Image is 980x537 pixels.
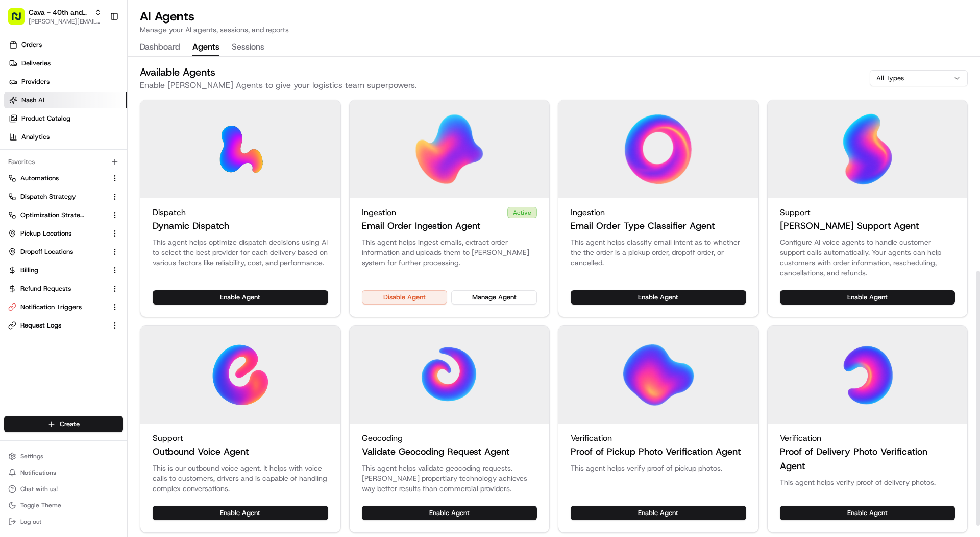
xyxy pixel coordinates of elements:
[4,170,123,186] button: Automations
[4,262,123,278] button: Billing
[412,112,486,186] img: Email Order Ingestion Agent
[362,237,537,268] p: This agent helps ingest emails, extract order information and uploads them to [PERSON_NAME] syste...
[4,416,123,432] button: Create
[571,219,715,233] h3: Email Order Type Classifier Agent
[780,432,955,445] div: Verification
[571,237,746,268] p: This agent helps classify email intent as to whether the the order is a pickup order, dropoff ord...
[362,445,509,459] h3: Validate Geocoding Request Agent
[20,469,56,477] span: Notifications
[780,206,955,219] div: Support
[153,237,328,268] p: This agent helps optimize dispatch decisions using AI to select the best provider for each delive...
[21,40,42,50] span: Orders
[21,132,50,142] span: Analytics
[362,506,537,520] button: Enable Agent
[4,129,127,145] a: Analytics
[20,247,73,256] span: Dropoff Locations
[4,225,123,242] button: Pickup Locations
[8,229,107,238] a: Pickup Locations
[571,463,746,473] p: This agent helps verify proof of pickup photos.
[20,192,76,201] span: Dispatch Strategy
[4,465,123,480] button: Notifications
[153,445,249,459] h3: Outbound Voice Agent
[8,211,107,220] a: Optimization Strategy
[780,219,919,233] h3: [PERSON_NAME] Support Agent
[571,206,746,219] div: Ingestion
[451,290,537,305] button: Manage Agent
[362,290,448,305] button: Disable Agent
[412,338,486,412] img: Validate Geocoding Request Agent
[192,39,219,56] button: Agents
[20,452,43,460] span: Settings
[21,77,50,86] span: Providers
[362,463,537,494] p: This agent helps validate geocoding requests. [PERSON_NAME] propertiary technology achieves way b...
[204,112,277,186] img: Dynamic Dispatch
[4,244,123,260] button: Dropoff Locations
[21,96,44,105] span: Nash AI
[20,302,82,312] span: Notification Triggers
[21,59,51,68] span: Deliveries
[4,317,123,334] button: Request Logs
[780,445,955,473] h3: Proof of Delivery Photo Verification Agent
[4,515,123,529] button: Log out
[571,432,746,445] div: Verification
[362,432,537,445] div: Geocoding
[20,485,58,493] span: Chat with us!
[153,432,328,445] div: Support
[29,7,90,17] button: Cava - 40th and [PERSON_NAME]
[362,206,537,219] div: Ingestion
[4,92,127,108] a: Nash AI
[4,482,123,496] button: Chat with us!
[830,338,904,412] img: Proof of Delivery Photo Verification Agent
[8,284,107,293] a: Refund Requests
[571,506,746,520] button: Enable Agent
[4,55,127,72] a: Deliveries
[140,79,417,91] p: Enable [PERSON_NAME] Agents to give your logistics team superpowers.
[4,299,123,315] button: Notification Triggers
[4,281,123,297] button: Refund Requests
[153,463,328,494] p: This is our outbound voice agent. It helps with voice calls to customers, drivers and is capable ...
[153,219,229,233] h3: Dynamic Dispatch
[4,207,123,223] button: Optimization Strategy
[20,211,85,220] span: Optimization Strategy
[4,37,127,53] a: Orders
[780,506,955,520] button: Enable Agent
[20,284,71,293] span: Refund Requests
[4,189,123,205] button: Dispatch Strategy
[8,247,107,256] a: Dropoff Locations
[622,338,695,412] img: Proof of Pickup Photo Verification Agent
[20,501,61,509] span: Toggle Theme
[8,321,107,330] a: Request Logs
[362,219,480,233] h3: Email Order Ingestion Agent
[8,174,107,183] a: Automations
[140,25,289,35] p: Manage your AI agents, sessions, and reports
[20,229,71,238] span: Pickup Locations
[4,449,123,463] button: Settings
[8,266,107,275] a: Billing
[204,338,277,412] img: Outbound Voice Agent
[20,174,59,183] span: Automations
[232,39,264,56] button: Sessions
[4,4,106,29] button: Cava - 40th and [PERSON_NAME][PERSON_NAME][EMAIL_ADDRESS][DOMAIN_NAME]
[140,39,180,56] button: Dashboard
[153,506,328,520] button: Enable Agent
[21,114,70,123] span: Product Catalog
[780,237,955,278] p: Configure AI voice agents to handle customer support calls automatically. Your agents can help cu...
[8,302,107,312] a: Notification Triggers
[140,8,289,25] h1: AI Agents
[8,192,107,201] a: Dispatch Strategy
[153,290,328,305] button: Enable Agent
[20,266,38,275] span: Billing
[140,65,417,79] h2: Available Agents
[780,477,955,487] p: This agent helps verify proof of delivery photos.
[830,112,904,186] img: Charlie Support Agent
[4,498,123,512] button: Toggle Theme
[571,290,746,305] button: Enable Agent
[4,110,127,127] a: Product Catalog
[20,321,61,330] span: Request Logs
[60,419,80,429] span: Create
[29,17,102,26] button: [PERSON_NAME][EMAIL_ADDRESS][DOMAIN_NAME]
[571,445,741,459] h3: Proof of Pickup Photo Verification Agent
[780,290,955,305] button: Enable Agent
